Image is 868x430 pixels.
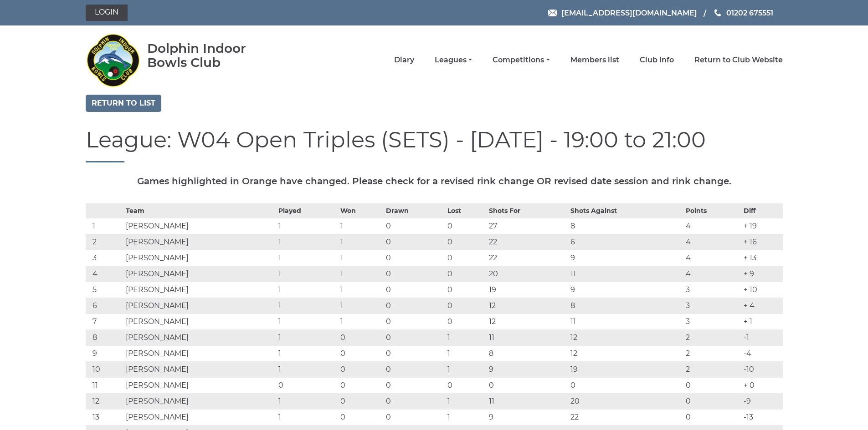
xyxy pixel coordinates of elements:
td: 0 [445,377,487,393]
a: Login [86,5,128,21]
td: 3 [683,282,741,298]
td: 1 [338,298,384,314]
td: 9 [86,345,124,361]
td: [PERSON_NAME] [123,361,276,377]
td: + 19 [741,218,783,234]
td: [PERSON_NAME] [123,377,276,393]
td: 0 [338,377,384,393]
td: + 1 [741,314,783,329]
td: [PERSON_NAME] [123,234,276,250]
a: Return to Club Website [694,55,783,65]
td: 27 [487,218,568,234]
td: 1 [276,329,338,345]
td: 1 [276,314,338,329]
td: 11 [487,393,568,409]
td: 12 [568,345,683,361]
td: 1 [276,218,338,234]
td: + 0 [741,377,783,393]
a: Diary [394,55,414,65]
td: + 13 [741,250,783,266]
td: 1 [338,282,384,298]
td: 9 [568,250,683,266]
td: 8 [568,218,683,234]
td: 1 [276,393,338,409]
td: 6 [86,298,124,314]
td: 0 [683,409,741,425]
td: 4 [683,218,741,234]
td: 1 [86,218,124,234]
td: 0 [384,329,446,345]
td: 22 [487,250,568,266]
td: 3 [683,298,741,314]
td: 0 [338,329,384,345]
td: 0 [384,250,446,266]
td: 1 [338,266,384,282]
td: 10 [86,361,124,377]
td: 20 [568,393,683,409]
td: 4 [683,234,741,250]
td: 1 [338,250,384,266]
td: 1 [338,314,384,329]
td: 0 [384,377,446,393]
td: 0 [338,345,384,361]
td: 9 [568,282,683,298]
td: + 10 [741,282,783,298]
td: 11 [86,377,124,393]
td: 1 [276,234,338,250]
td: 0 [384,218,446,234]
td: [PERSON_NAME] [123,345,276,361]
td: 0 [487,377,568,393]
td: [PERSON_NAME] [123,266,276,282]
td: 1 [276,298,338,314]
td: 2 [683,345,741,361]
th: Drawn [384,203,446,218]
td: [PERSON_NAME] [123,250,276,266]
td: 3 [86,250,124,266]
td: [PERSON_NAME] [123,282,276,298]
td: 1 [338,234,384,250]
a: Email [EMAIL_ADDRESS][DOMAIN_NAME] [548,7,697,19]
h5: Games highlighted in Orange have changed. Please check for a revised rink change OR revised date ... [86,176,783,186]
td: 0 [384,314,446,329]
td: 1 [276,250,338,266]
span: [EMAIL_ADDRESS][DOMAIN_NAME] [561,8,697,17]
td: 0 [384,345,446,361]
td: 20 [487,266,568,282]
td: 5 [86,282,124,298]
th: Shots Against [568,203,683,218]
th: Diff [741,203,783,218]
td: 1 [445,345,487,361]
th: Shots For [487,203,568,218]
td: 0 [445,234,487,250]
td: 0 [384,234,446,250]
td: 9 [487,409,568,425]
td: 9 [487,361,568,377]
th: Played [276,203,338,218]
td: 0 [338,393,384,409]
td: -1 [741,329,783,345]
td: 0 [445,314,487,329]
td: 6 [568,234,683,250]
td: 13 [86,409,124,425]
td: 4 [86,266,124,282]
h1: League: W04 Open Triples (SETS) - [DATE] - 19:00 to 21:00 [86,128,783,162]
td: 1 [276,345,338,361]
img: Dolphin Indoor Bowls Club [86,28,140,92]
td: 19 [568,361,683,377]
a: Phone us 01202 675551 [713,7,773,19]
td: 1 [445,361,487,377]
img: Phone us [714,9,721,16]
td: 22 [568,409,683,425]
td: 8 [568,298,683,314]
td: 12 [86,393,124,409]
td: 8 [487,345,568,361]
td: 0 [445,266,487,282]
td: 0 [568,377,683,393]
td: 0 [683,377,741,393]
td: 1 [276,361,338,377]
td: 0 [384,298,446,314]
th: Lost [445,203,487,218]
td: [PERSON_NAME] [123,329,276,345]
td: 1 [276,266,338,282]
td: -13 [741,409,783,425]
